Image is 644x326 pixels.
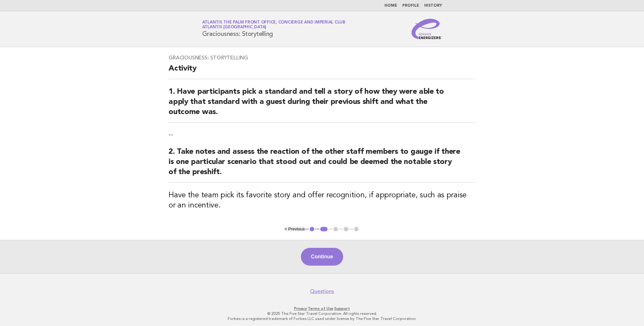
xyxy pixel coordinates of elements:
h2: Activity [169,64,475,79]
p: Forbes is a registered trademark of Forbes LLC used under license by The Five Star Travel Corpora... [128,316,517,321]
h2: 2. Take notes and assess the reaction of the other staff members to gauge if there is one particu... [169,147,475,183]
button: < Previous [285,227,305,231]
a: Questions [310,288,334,295]
p: -- [169,130,475,139]
h3: Have the team pick its favorite story and offer recognition, if appropriate, such as praise or an... [169,190,475,211]
a: Home [384,4,397,8]
a: Privacy [294,306,307,311]
a: Profile [402,4,419,8]
h1: Graciousness: Storytelling [202,21,345,37]
p: · · [128,306,517,311]
img: Service Energizers [412,19,442,39]
a: Support [334,306,350,311]
button: Continue [301,248,343,266]
button: 1 [309,226,315,232]
p: © 2025 The Five Star Travel Corporation. All rights reserved. [128,311,517,316]
a: Terms of Use [308,306,333,311]
a: Atlantis The Palm Front Office, Concierge and Imperial ClubAtlantis [GEOGRAPHIC_DATA] [202,20,345,29]
span: Atlantis [GEOGRAPHIC_DATA] [202,25,267,30]
h2: 1. Have participants pick a standard and tell a story of how they were able to apply that standar... [169,87,475,123]
a: History [424,4,442,8]
h3: Graciousness: Storytelling [169,55,475,61]
button: 2 [319,226,329,232]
